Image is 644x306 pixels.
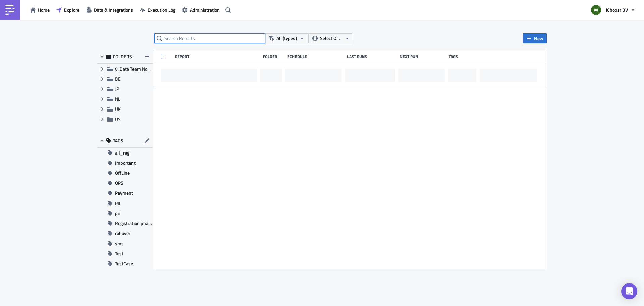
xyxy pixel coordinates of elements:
[115,85,119,92] span: JP
[590,4,602,16] img: Avatar
[621,283,637,299] div: Open Intercom Messenger
[97,188,153,198] button: Payment
[190,6,220,13] span: Administration
[449,54,477,59] div: Tags
[347,54,396,59] div: Last Runs
[27,5,53,15] button: Home
[115,208,120,218] span: pii
[115,168,130,178] span: OffLine
[115,238,124,249] span: sms
[64,6,79,13] span: Explore
[265,33,309,43] button: All (types)
[115,188,133,198] span: Payment
[97,249,153,259] button: Test
[97,168,153,178] button: OffLine
[115,259,133,269] span: TestCase
[320,35,342,42] span: Select Owner
[115,218,153,228] span: Registration phase
[287,54,344,59] div: Schedule
[97,218,153,228] button: Registration phase
[154,33,265,43] input: Search Reports
[97,158,153,168] button: Important
[115,228,130,238] span: rollover
[115,249,123,259] span: Test
[523,33,547,43] button: New
[148,6,175,13] span: Execution Log
[5,5,15,15] img: PushMetrics
[534,35,543,42] span: New
[97,178,153,188] button: OPS
[94,6,133,13] span: Data & Integrations
[83,5,137,15] button: Data & Integrations
[115,65,184,72] span: 0. Data Team Notebooks & Reports
[53,5,83,15] button: Explore
[263,54,284,59] div: Folder
[115,105,121,113] span: UK
[115,75,121,82] span: BE
[115,158,136,168] span: Important
[115,178,123,188] span: OPS
[97,259,153,269] button: TestCase
[115,116,121,123] span: US
[276,35,297,42] span: All (types)
[97,238,153,249] button: sms
[606,6,628,13] span: iChoosr BV
[97,228,153,238] button: rollover
[309,33,352,43] button: Select Owner
[137,5,179,15] button: Execution Log
[115,198,120,208] span: PII
[179,5,223,15] button: Administration
[97,148,153,158] button: all_reg
[115,95,120,102] span: NL
[113,54,132,60] span: FOLDERS
[587,3,639,17] button: iChoosr BV
[400,54,446,59] div: Next Run
[97,208,153,218] button: pii
[97,198,153,208] button: PII
[113,138,123,144] span: TAGS
[115,148,129,158] span: all_reg
[38,6,50,13] span: Home
[175,54,260,59] div: Report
